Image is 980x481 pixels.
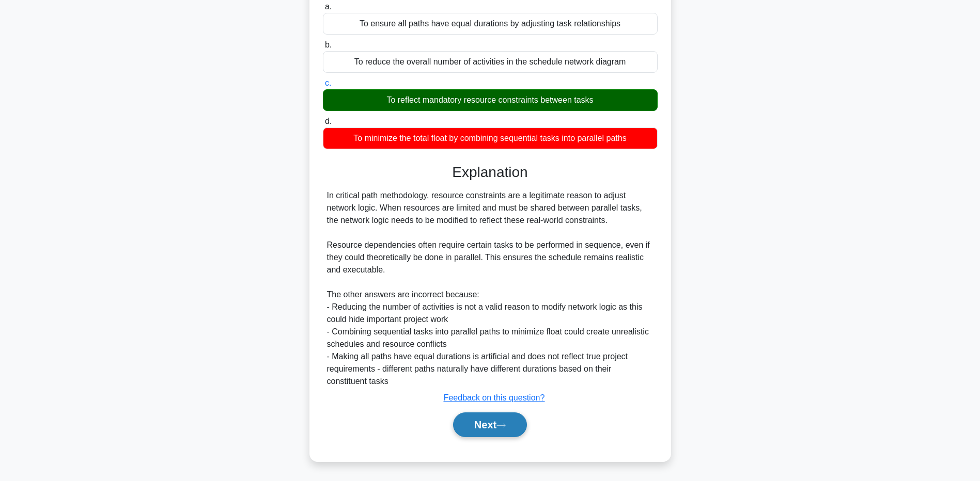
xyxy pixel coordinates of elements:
[325,40,332,49] span: b.
[329,164,651,181] h3: Explanation
[325,117,332,125] span: d.
[323,13,658,35] div: To ensure all paths have equal durations by adjusting task relationships
[323,127,658,149] div: To minimize the total float by combining sequential tasks into parallel paths
[323,89,658,111] div: To reflect mandatory resource constraints between tasks
[325,2,332,11] span: a.
[327,189,654,388] div: In critical path methodology, resource constraints are a legitimate reason to adjust network logi...
[444,393,545,402] a: Feedback on this question?
[453,412,527,437] button: Next
[323,51,658,73] div: To reduce the overall number of activities in the schedule network diagram
[325,78,331,87] span: c.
